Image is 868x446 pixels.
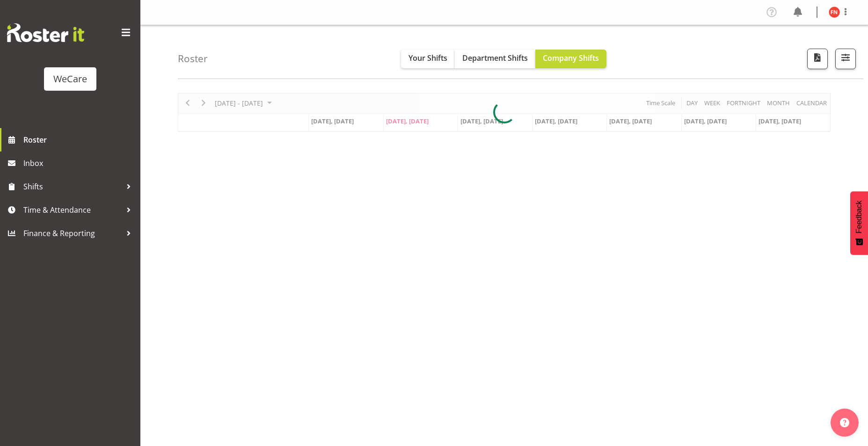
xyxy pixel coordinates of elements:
[807,49,828,69] button: Download a PDF of the roster according to the set date range.
[462,53,528,63] span: Department Shifts
[455,50,535,68] button: Department Shifts
[401,50,455,68] button: Your Shifts
[835,49,856,69] button: Filter Shifts
[53,72,87,86] div: WeCare
[543,53,599,63] span: Company Shifts
[23,180,122,194] span: Shifts
[855,201,863,233] span: Feedback
[840,418,849,427] img: help-xxl-2.png
[535,50,606,68] button: Company Shifts
[178,53,208,64] h4: Roster
[850,191,868,255] button: Feedback - Show survey
[23,133,136,147] span: Roster
[23,226,122,240] span: Finance & Reporting
[408,53,447,63] span: Your Shifts
[829,7,840,18] img: firdous-naqvi10854.jpg
[7,23,84,42] img: Rosterit website logo
[23,203,122,217] span: Time & Attendance
[23,156,136,170] span: Inbox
